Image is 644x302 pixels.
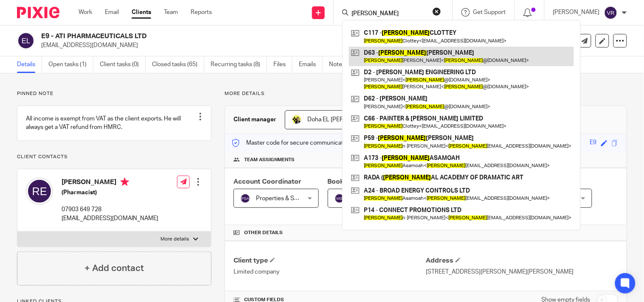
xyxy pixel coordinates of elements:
[100,56,146,73] a: Client tasks (0)
[121,178,129,186] i: Primary
[604,6,618,20] img: svg%3E
[244,157,295,163] span: Team assignments
[41,32,417,41] h2: E9 - ATI PHARMACEUTICALS LTD
[164,8,178,17] a: Team
[62,214,158,223] p: [EMAIL_ADDRESS][DOMAIN_NAME]
[433,7,441,16] button: Clear
[17,7,59,18] img: Pixie
[105,8,119,17] a: Email
[233,256,426,265] h4: Client type
[244,229,283,236] span: Other details
[231,139,378,147] p: Master code for secure communications and files
[48,56,93,73] a: Open tasks (1)
[590,138,597,148] div: E9
[233,115,276,124] h3: Client manager
[132,8,151,17] a: Clients
[335,193,345,204] img: svg%3E
[256,196,318,201] span: Properties & SMEs - AC
[553,8,600,17] p: [PERSON_NAME]
[329,56,360,73] a: Notes (5)
[426,256,618,265] h4: Address
[473,9,506,15] span: Get Support
[351,10,427,18] input: Search
[79,8,92,17] a: Work
[62,178,158,188] h4: [PERSON_NAME]
[240,193,250,204] img: svg%3E
[17,154,211,160] p: Client contacts
[152,56,204,73] a: Closed tasks (65)
[426,268,618,276] p: [STREET_ADDRESS][PERSON_NAME][PERSON_NAME]
[26,178,53,205] img: svg%3E
[41,41,512,50] p: [EMAIL_ADDRESS][DOMAIN_NAME]
[233,178,301,185] span: Account Coordinator
[62,188,158,197] h5: (Pharmacist)
[160,236,189,243] p: More details
[299,56,323,73] a: Emails
[225,90,627,97] p: More details
[191,8,212,17] a: Reports
[292,115,302,125] img: Doha-Starbridge.jpg
[233,268,426,276] p: Limited company
[273,56,292,73] a: Files
[62,205,158,214] p: 07903 649 728
[17,56,42,73] a: Details
[84,262,144,275] h4: + Add contact
[211,56,267,73] a: Recurring tasks (8)
[17,32,35,50] img: svg%3E
[328,178,367,185] span: Bookkeeper
[17,90,211,97] p: Pinned note
[307,117,377,123] span: Doha EL [PERSON_NAME]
